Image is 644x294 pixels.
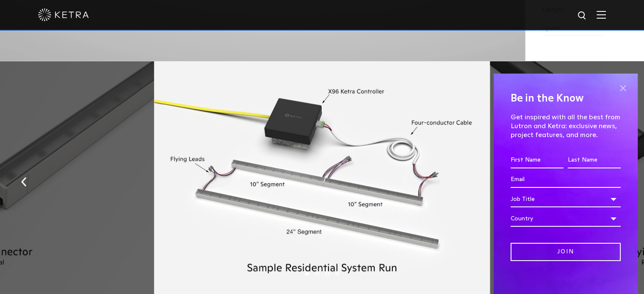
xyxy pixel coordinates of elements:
[21,177,27,186] img: arrow-left-black.svg
[511,243,621,261] input: Join
[568,152,621,168] input: Last Name
[511,152,564,168] input: First Name
[597,11,606,19] img: Hamburger%20Nav.svg
[511,172,621,188] input: Email
[511,91,621,107] h4: Be in the Know
[511,191,621,207] div: Job Title
[511,113,621,139] p: Get inspired with all the best from Lutron and Ketra: exclusive news, project features, and more.
[577,11,588,21] img: search icon
[38,8,89,21] img: ketra-logo-2019-white
[511,211,621,227] div: Country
